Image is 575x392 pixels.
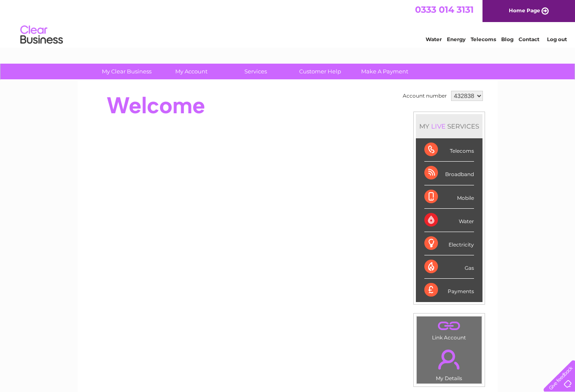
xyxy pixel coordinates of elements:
[424,162,474,185] div: Broadband
[20,22,63,48] img: logo.png
[416,316,482,343] td: Link Account
[547,36,567,42] a: Log out
[285,64,355,79] a: Customer Help
[429,122,447,130] div: LIVE
[447,36,466,42] a: Energy
[501,36,513,42] a: Blog
[424,138,474,162] div: Telecoms
[416,114,482,138] div: MY SERVICES
[415,4,474,15] a: 0333 014 3131
[419,319,480,333] a: .
[424,185,474,209] div: Mobile
[424,232,474,255] div: Electricity
[426,36,442,42] a: Water
[519,36,539,42] a: Contact
[416,342,482,384] td: My Details
[401,89,449,103] td: Account number
[221,64,291,79] a: Services
[424,279,474,302] div: Payments
[87,5,488,41] div: Clear Business is a trading name of Verastar Limited (registered in [GEOGRAPHIC_DATA] No. 3667643...
[156,64,226,79] a: My Account
[350,64,420,79] a: Make A Payment
[471,36,496,42] a: Telecoms
[419,344,480,374] a: .
[424,209,474,232] div: Water
[92,64,162,79] a: My Clear Business
[424,255,474,279] div: Gas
